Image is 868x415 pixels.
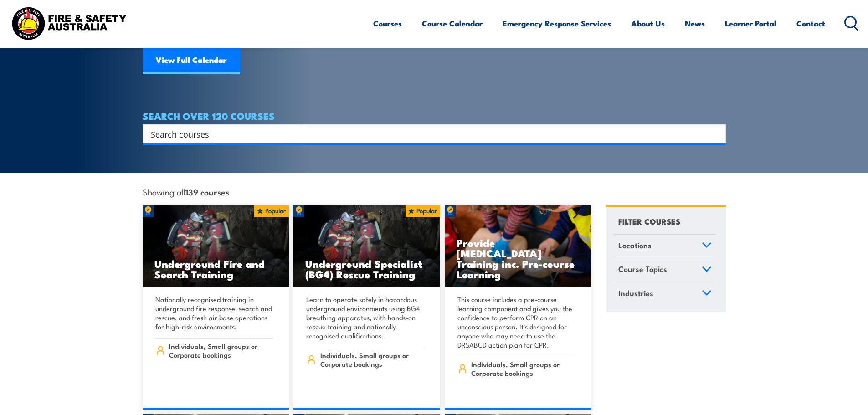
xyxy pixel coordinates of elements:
h4: FILTER COURSES [618,215,680,227]
h3: Underground Fire and Search Training [154,258,277,279]
a: About Us [631,11,665,36]
a: View Full Calendar [143,47,240,74]
a: Course Topics [614,258,716,282]
h4: SEARCH OVER 120 COURSES [143,111,726,121]
input: Search input [151,127,706,141]
span: Showing all [143,187,229,196]
span: Individuals, Small groups or Corporate bookings [471,360,575,377]
a: Underground Fire and Search Training [143,205,289,287]
img: Underground mine rescue [143,205,289,287]
a: Emergency Response Services [503,11,611,36]
a: Contact [796,11,825,36]
span: Course Topics [618,263,667,275]
span: Individuals, Small groups or Corporate bookings [169,342,273,359]
form: Search form [153,128,708,140]
h3: Provide [MEDICAL_DATA] Training inc. Pre-course Learning [457,237,580,279]
span: Locations [618,239,652,251]
a: Industries [614,282,716,306]
p: Learn to operate safely in hazardous underground environments using BG4 breathing apparatus, with... [306,295,425,340]
a: Underground Specialist (BG4) Rescue Training [293,205,440,287]
a: Learner Portal [725,11,776,36]
h3: Underground Specialist (BG4) Rescue Training [305,258,428,279]
a: Locations [614,235,716,258]
img: Low Voltage Rescue and Provide CPR [445,205,591,287]
p: Nationally recognised training in underground fire response, search and rescue, and fresh air bas... [155,295,274,331]
span: Individuals, Small groups or Corporate bookings [320,351,425,368]
img: Underground mine rescue [293,205,440,287]
p: This course includes a pre-course learning component and gives you the confidence to perform CPR ... [457,295,576,349]
a: Courses [373,11,402,36]
a: Course Calendar [422,11,483,36]
span: Industries [618,287,653,299]
a: News [685,11,705,36]
strong: 139 courses [185,185,229,198]
a: Provide [MEDICAL_DATA] Training inc. Pre-course Learning [445,205,591,287]
button: Search magnifier button [710,128,723,140]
